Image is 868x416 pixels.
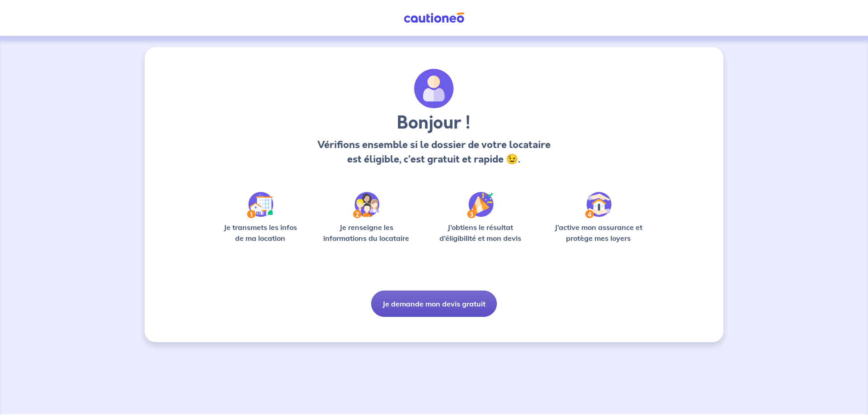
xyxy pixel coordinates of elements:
img: archivate [414,69,454,109]
img: Cautioneo [400,12,468,24]
p: J’obtiens le résultat d’éligibilité et mon devis [429,222,532,244]
p: Je transmets les infos de ma location [217,222,303,244]
p: Vérifions ensemble si le dossier de votre locataire est éligible, c’est gratuit et rapide 😉. [315,138,553,167]
img: /static/c0a346edaed446bb123850d2d04ad552/Step-2.svg [353,192,379,218]
button: Je demande mon devis gratuit [371,291,497,317]
p: J’active mon assurance et protège mes loyers [546,222,651,244]
h3: Bonjour ! [315,112,553,134]
img: /static/f3e743aab9439237c3e2196e4328bba9/Step-3.svg [467,192,494,218]
img: /static/bfff1cf634d835d9112899e6a3df1a5d/Step-4.svg [585,192,612,218]
img: /static/90a569abe86eec82015bcaae536bd8e6/Step-1.svg [247,192,274,218]
p: Je renseigne les informations du locataire [318,222,415,244]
